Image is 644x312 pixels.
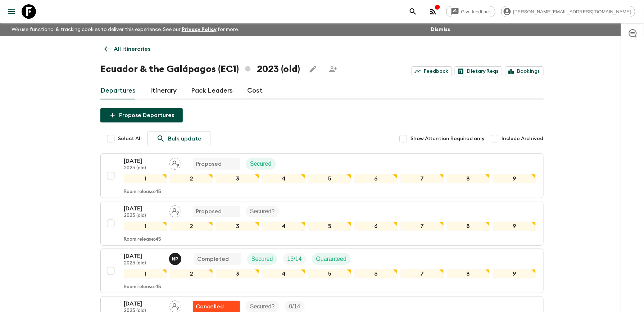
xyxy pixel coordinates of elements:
p: Secured? [250,207,275,216]
div: [PERSON_NAME][EMAIL_ADDRESS][DOMAIN_NAME] [501,6,635,17]
a: Give feedback [446,6,495,17]
a: Departures [100,82,136,99]
p: [DATE] [124,252,163,260]
span: Include Archived [502,135,544,142]
p: [DATE] [124,204,163,213]
div: 4 [262,269,305,278]
span: Give feedback [457,9,495,14]
p: Secured? [250,302,275,311]
button: Propose Departures [100,108,183,122]
button: search adventures [406,4,420,19]
p: Proposed [196,207,222,216]
div: Trip Fill [283,253,306,265]
div: 3 [216,174,259,183]
a: Bulk update [148,131,210,146]
div: 2 [170,222,213,231]
div: 8 [447,269,490,278]
a: All itineraries [100,42,154,56]
div: 9 [493,222,536,231]
div: 6 [354,269,398,278]
div: 7 [400,174,444,183]
span: Show Attention Required only [411,135,485,142]
p: [DATE] [124,157,163,165]
div: 3 [216,269,259,278]
p: Bulk update [168,134,201,143]
p: Cancelled [196,302,224,311]
button: [DATE]2023 (old)Assign pack leaderProposedSecured?123456789Room release:45 [100,201,544,246]
div: 7 [400,269,444,278]
div: 5 [308,269,352,278]
p: [DATE] [124,299,163,308]
span: Assign pack leader [169,160,181,166]
p: Guaranteed [316,255,347,263]
p: Proposed [196,160,222,168]
div: 1 [124,174,167,183]
a: Privacy Policy [182,27,217,32]
p: 0 / 14 [289,302,300,311]
div: 4 [262,174,305,183]
div: 5 [308,222,352,231]
div: Secured? [246,206,279,217]
p: Room release: 45 [124,284,161,290]
div: 4 [262,222,305,231]
a: Bookings [505,66,544,76]
div: 6 [354,174,398,183]
div: 3 [216,222,259,231]
a: Itinerary [150,82,177,99]
a: Cost [247,82,263,99]
span: Assign pack leader [169,208,181,213]
div: Secured [247,253,277,265]
button: Dismiss [429,24,452,35]
div: 1 [124,222,167,231]
p: 13 / 14 [287,255,302,263]
div: 9 [493,174,536,183]
div: 1 [124,269,167,278]
button: menu [4,4,19,19]
span: Assign pack leader [169,303,181,308]
p: Room release: 45 [124,189,161,195]
a: Dietary Reqs [455,66,502,76]
span: Share this itinerary [326,62,340,76]
a: Pack Leaders [191,82,233,99]
div: 2 [170,269,213,278]
p: All itineraries [114,45,150,53]
span: Natalia Pesantes - Mainland [169,255,183,261]
button: [DATE]2023 (old)Natalia Pesantes - MainlandCompletedSecuredTrip FillGuaranteed123456789Room relea... [100,249,544,293]
a: Feedback [412,66,452,76]
p: 2023 (old) [124,260,163,266]
p: Completed [197,255,229,263]
span: Select All [118,135,142,142]
div: 6 [354,222,398,231]
p: Secured [251,255,273,263]
p: Secured [250,160,272,168]
p: 2023 (old) [124,165,163,171]
div: Secured [246,158,276,170]
p: Room release: 45 [124,237,161,242]
p: 2023 (old) [124,213,163,219]
div: 8 [447,174,490,183]
p: We use functional & tracking cookies to deliver this experience. See our for more. [9,23,242,36]
div: 9 [493,269,536,278]
button: Edit this itinerary [306,62,320,76]
div: 2 [170,174,213,183]
h1: Ecuador & the Galápagos (EC1) 2023 (old) [100,62,300,76]
div: 8 [447,222,490,231]
button: [DATE]2023 (old)Assign pack leaderProposedSecured123456789Room release:45 [100,153,544,198]
span: [PERSON_NAME][EMAIL_ADDRESS][DOMAIN_NAME] [509,9,635,14]
div: 7 [400,222,444,231]
div: 5 [308,174,352,183]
